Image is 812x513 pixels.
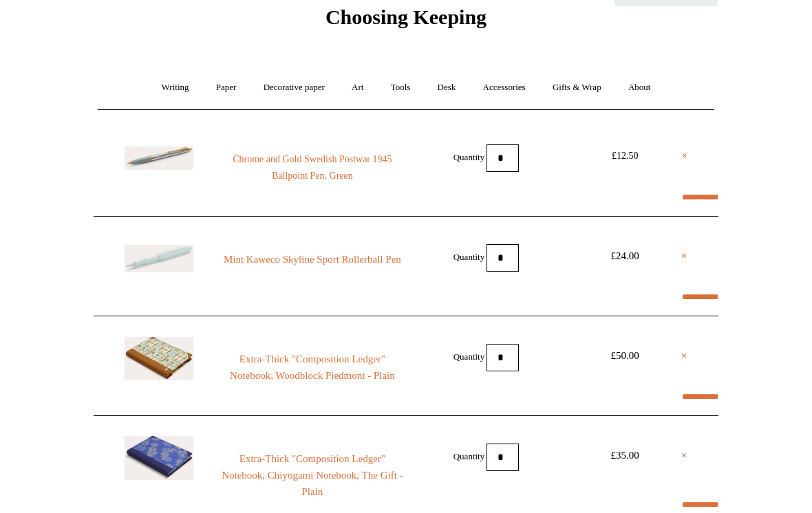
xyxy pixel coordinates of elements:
a: × [681,347,687,364]
label: Quantity [453,151,485,162]
label: Quantity [453,450,485,461]
a: Art [339,69,376,106]
a: Tools [378,69,423,106]
div: £24.00 [594,248,656,264]
a: × [681,248,687,264]
img: Chrome and Gold Swedish Postwar 1945 Ballpoint Pen, Green [125,146,193,170]
img: Mint Kaweco Skyline Sport Rollerball Pen [125,245,193,272]
label: Quantity [453,251,485,261]
img: Extra-Thick "Composition Ledger" Notebook, Chiyogami Notebook, The Gift - Plain [125,436,193,480]
span: Choosing Keeping [325,6,487,28]
a: Decorative paper [251,69,337,106]
a: Desk [425,69,469,106]
label: Quantity [453,351,485,361]
a: Gifts & Wrap [540,69,614,106]
a: Mint Kaweco Skyline Sport Rollerball Pen [219,251,406,268]
div: £12.50 [594,148,656,164]
a: Extra-Thick "Composition Ledger" Notebook, Woodblock Piedmont - Plain [219,351,406,384]
div: £50.00 [594,347,656,364]
div: £35.00 [594,447,656,463]
a: Extra-Thick "Composition Ledger" Notebook, Chiyogami Notebook, The Gift - Plain [219,450,406,500]
a: × [681,447,687,463]
a: Choosing Keeping [325,17,487,26]
img: Extra-Thick "Composition Ledger" Notebook, Woodblock Piedmont - Plain [125,337,193,380]
a: Paper [204,69,249,106]
a: × [682,148,687,164]
a: Chrome and Gold Swedish Postwar 1945 Ballpoint Pen, Green [219,151,406,184]
a: About [616,69,663,106]
a: Writing [149,69,202,106]
a: Accessories [471,69,538,106]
